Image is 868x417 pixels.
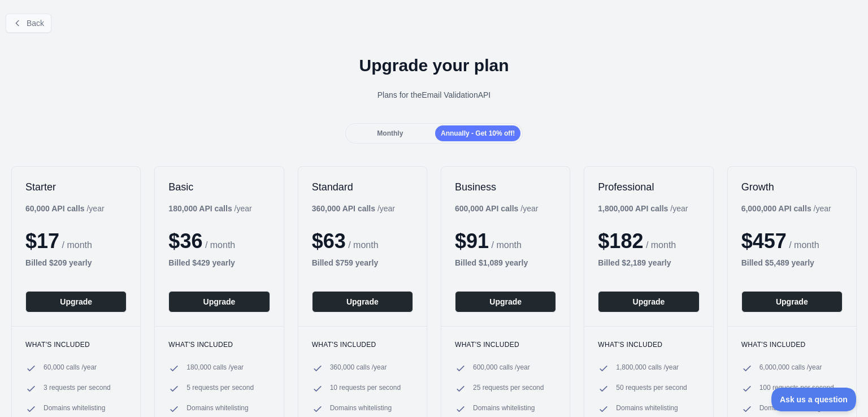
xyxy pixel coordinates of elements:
[455,229,489,253] span: $ 91
[598,180,699,194] h2: Professional
[455,180,556,194] h2: Business
[741,203,831,214] div: / year
[312,180,413,194] h2: Standard
[312,204,375,213] b: 360,000 API calls
[598,204,668,213] b: 1,800,000 API calls
[741,229,787,253] span: $ 457
[598,229,643,253] span: $ 182
[741,180,843,194] h2: Growth
[741,204,811,213] b: 6,000,000 API calls
[455,204,518,213] b: 600,000 API calls
[312,203,395,214] div: / year
[312,229,346,253] span: $ 63
[598,203,688,214] div: / year
[455,203,538,214] div: / year
[771,388,857,411] iframe: Toggle Customer Support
